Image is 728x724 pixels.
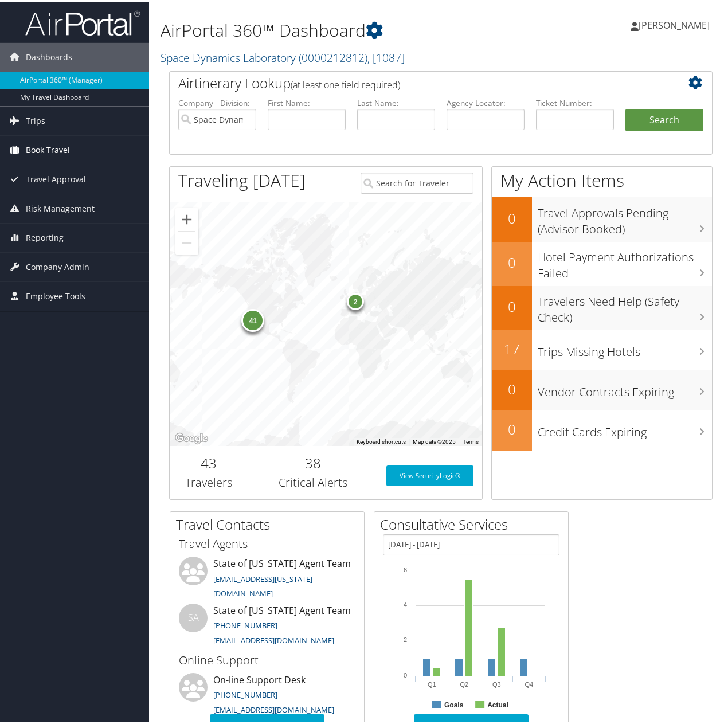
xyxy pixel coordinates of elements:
[173,554,361,601] li: State of [US_STATE] Agent Team
[213,572,312,597] a: [EMAIL_ADDRESS][US_STATE][DOMAIN_NAME]
[492,166,712,190] h1: My Action Items
[161,48,405,63] a: Space Dynamics Laboratory
[357,436,406,444] button: Keyboard shortcuts
[413,436,456,443] span: Map data ©2025
[404,564,407,571] tspan: 6
[428,679,436,686] text: Q1
[404,670,407,676] tspan: 0
[213,633,334,643] a: [EMAIL_ADDRESS][DOMAIN_NAME]
[175,229,198,252] button: Zoom out
[460,679,468,686] text: Q2
[175,206,198,229] button: Zoom in
[357,95,435,107] label: Last Name:
[367,48,405,63] span: , [ 1087 ]
[525,679,533,686] text: Q4
[178,166,306,190] h1: Traveling [DATE]
[447,95,525,107] label: Agency Locator:
[631,6,721,40] a: [PERSON_NAME]
[347,290,365,307] div: 2
[179,650,355,666] h3: Online Support
[463,436,479,443] a: Terms (opens in new tab)
[492,328,712,368] a: 17Trips Missing Hotels
[178,472,239,488] h3: Travelers
[492,337,532,357] h2: 17
[492,417,532,437] h2: 0
[492,251,532,270] h2: 0
[173,429,210,444] img: Google
[492,284,712,328] a: 0Travelers Need Help (Safety Check)
[256,451,369,471] h2: 38
[404,634,407,641] tspan: 2
[404,599,407,606] tspan: 4
[26,280,85,308] span: Employee Tools
[178,451,239,471] h2: 43
[538,376,712,398] h3: Vendor Contracts Expiring
[26,104,45,133] span: Trips
[487,699,508,707] text: Actual
[25,7,140,34] img: airportal-logo.png
[26,192,95,221] span: Risk Management
[179,601,208,630] div: SA
[213,687,277,698] a: [PHONE_NUMBER]
[538,336,712,358] h3: Trips Missing Hotels
[538,416,712,438] h3: Credit Cards Expiring
[176,512,364,532] h2: Travel Contacts
[361,170,473,191] input: Search for Traveler
[213,618,277,628] a: [PHONE_NUMBER]
[173,671,361,718] li: On-line Support Desk
[639,17,710,29] span: [PERSON_NAME]
[625,107,703,130] button: Search
[173,429,210,444] a: Open this area in Google Maps (opens a new window)
[492,295,532,314] h2: 0
[492,206,532,226] h2: 0
[179,534,355,550] h3: Travel Agents
[291,76,400,89] span: (at least one field required)
[178,71,658,91] h2: Airtinerary Lookup
[380,512,568,532] h2: Consultative Services
[492,195,712,239] a: 0Travel Approvals Pending (Advisor Booked)
[173,601,361,648] li: State of [US_STATE] Agent Team
[213,702,334,713] a: [EMAIL_ADDRESS][DOMAIN_NAME]
[26,163,86,191] span: Travel Approval
[386,463,473,484] a: View SecurityLogic®
[492,368,712,408] a: 0Vendor Contracts Expiring
[536,95,614,107] label: Ticket Number:
[538,241,712,279] h3: Hotel Payment Authorizations Failed
[178,95,256,107] label: Company - Division:
[256,472,369,488] h3: Critical Alerts
[492,408,712,448] a: 0Credit Cards Expiring
[26,221,64,250] span: Reporting
[538,197,712,235] h3: Travel Approvals Pending (Advisor Booked)
[492,679,501,686] text: Q3
[492,240,712,284] a: 0Hotel Payment Authorizations Failed
[26,251,89,279] span: Company Admin
[299,48,367,63] span: ( 0000212812 )
[26,41,72,69] span: Dashboards
[538,285,712,323] h3: Travelers Need Help (Safety Check)
[492,377,532,397] h2: 0
[242,306,265,329] div: 41
[268,95,346,107] label: First Name:
[26,134,70,162] span: Book Travel
[161,16,534,40] h1: AirPortal 360™ Dashboard
[444,699,464,707] text: Goals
